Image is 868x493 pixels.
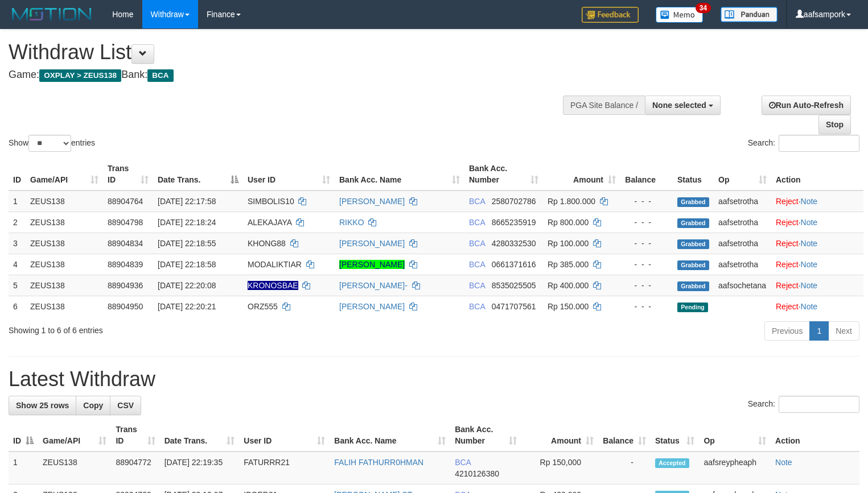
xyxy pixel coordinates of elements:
[117,401,134,410] span: CSV
[160,451,240,484] td: [DATE] 22:19:35
[775,458,792,467] a: Note
[677,197,709,207] span: Grabbed
[158,260,216,269] span: [DATE] 22:18:58
[450,419,521,451] th: Bank Acc. Number: activate to sort column ascending
[801,239,818,248] a: Note
[160,419,240,451] th: Date Trans.: activate to sort column ascending
[469,281,485,290] span: BCA
[492,281,536,290] span: Copy 8535025505 to clipboard
[721,7,778,22] img: panduan.png
[492,302,536,311] span: Copy 0471707561 to clipboard
[469,260,485,269] span: BCA
[158,302,216,311] span: [DATE] 22:20:21
[677,260,709,270] span: Grabbed
[771,158,863,190] th: Action
[771,275,863,296] td: ·
[9,6,95,23] img: MOTION_logo.png
[548,218,589,227] span: Rp 800.000
[673,158,714,190] th: Status
[818,115,851,134] a: Stop
[26,275,103,296] td: ZEUS138
[339,281,408,290] a: [PERSON_NAME]-
[801,302,818,311] a: Note
[464,158,543,190] th: Bank Acc. Number: activate to sort column ascending
[776,260,799,269] a: Reject
[714,158,771,190] th: Op: activate to sort column ascending
[762,96,851,115] a: Run Auto-Refresh
[469,302,485,311] span: BCA
[582,7,639,23] img: Feedback.jpg
[9,233,26,254] td: 3
[108,239,143,248] span: 88904834
[598,451,651,484] td: -
[779,396,859,413] input: Search:
[339,239,405,248] a: [PERSON_NAME]
[714,212,771,233] td: aafsetrotha
[548,302,589,311] span: Rp 150.000
[714,233,771,254] td: aafsetrotha
[248,197,294,206] span: SIMBOLIS10
[625,280,668,291] div: - - -
[645,96,721,115] button: None selected
[469,239,485,248] span: BCA
[103,158,153,190] th: Trans ID: activate to sort column ascending
[158,281,216,290] span: [DATE] 22:20:08
[455,458,471,467] span: BCA
[248,218,291,227] span: ALEKAJAYA
[776,218,799,227] a: Reject
[677,281,709,291] span: Grabbed
[158,218,216,227] span: [DATE] 22:18:24
[26,190,103,212] td: ZEUS138
[776,302,799,311] a: Reject
[9,190,26,212] td: 1
[764,321,810,341] a: Previous
[455,469,499,478] span: Copy 4210126380 to clipboard
[339,218,364,227] a: RIKKO
[248,260,302,269] span: MODALIKTIAR
[548,239,589,248] span: Rp 100.000
[620,158,673,190] th: Balance
[248,302,278,311] span: ORZ555
[655,458,689,468] span: Accepted
[83,401,103,410] span: Copy
[776,239,799,248] a: Reject
[147,69,173,82] span: BCA
[9,69,567,81] h4: Game: Bank:
[108,197,143,206] span: 88904764
[9,41,567,64] h1: Withdraw List
[239,451,330,484] td: FATURRR21
[335,158,464,190] th: Bank Acc. Name: activate to sort column ascending
[239,419,330,451] th: User ID: activate to sort column ascending
[469,218,485,227] span: BCA
[652,101,706,110] span: None selected
[656,7,704,23] img: Button%20Memo.svg
[108,302,143,311] span: 88904950
[563,96,645,115] div: PGA Site Balance /
[809,321,829,341] a: 1
[625,259,668,270] div: - - -
[153,158,243,190] th: Date Trans.: activate to sort column descending
[330,419,450,451] th: Bank Acc. Name: activate to sort column ascending
[748,396,859,413] label: Search:
[543,158,620,190] th: Amount: activate to sort column ascending
[677,239,709,249] span: Grabbed
[339,302,405,311] a: [PERSON_NAME]
[26,254,103,275] td: ZEUS138
[110,396,141,415] a: CSV
[699,451,771,484] td: aafsreypheaph
[677,303,708,312] span: Pending
[158,239,216,248] span: [DATE] 22:18:55
[26,233,103,254] td: ZEUS138
[469,197,485,206] span: BCA
[9,275,26,296] td: 5
[9,296,26,317] td: 6
[625,301,668,312] div: - - -
[28,135,71,152] select: Showentries
[714,190,771,212] td: aafsetrotha
[699,419,771,451] th: Op: activate to sort column ascending
[548,260,589,269] span: Rp 385.000
[771,190,863,212] td: ·
[801,260,818,269] a: Note
[108,281,143,290] span: 88904936
[243,158,335,190] th: User ID: activate to sort column ascending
